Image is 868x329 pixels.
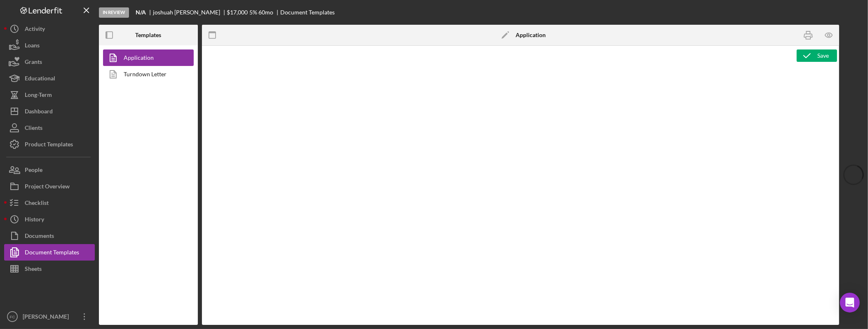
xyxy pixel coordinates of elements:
b: N/A [136,9,146,16]
b: Application [516,32,546,38]
div: joshuah [PERSON_NAME] [153,9,227,16]
button: Project Overview [4,178,95,195]
div: People [25,162,42,180]
a: Turndown Letter [103,66,190,82]
div: Sheets [25,261,42,279]
button: Dashboard [4,103,95,120]
button: History [4,211,95,228]
div: History [25,211,44,230]
button: Documents [4,228,95,244]
button: Sheets [4,261,95,277]
div: Loans [25,37,40,56]
button: Save [797,49,837,62]
button: Loans [4,37,95,54]
button: Educational [4,70,95,87]
div: Educational [25,70,55,89]
button: Product Templates [4,136,95,153]
button: People [4,162,95,178]
button: FC[PERSON_NAME] [4,308,95,325]
div: Documents [25,228,54,246]
button: Document Templates [4,244,95,261]
div: Activity [25,21,45,39]
div: Document Templates [280,9,335,16]
div: Save [817,49,829,62]
text: FC [10,315,15,319]
div: Project Overview [25,178,70,197]
span: $17,000 [227,9,248,16]
button: Grants [4,54,95,70]
button: Activity [4,21,95,37]
div: Dashboard [25,103,53,122]
div: Document Templates [25,244,79,263]
b: Templates [136,32,162,38]
div: Clients [25,120,42,138]
div: In Review [99,7,129,18]
a: Application [103,49,190,66]
button: Checklist [4,195,95,211]
button: Clients [4,120,95,136]
button: Long-Term [4,87,95,103]
div: Open Intercom Messenger [840,293,860,313]
div: Long-Term [25,87,52,105]
div: Product Templates [25,136,73,155]
div: 5 % [249,9,257,16]
div: Grants [25,54,42,72]
div: [PERSON_NAME] [21,308,74,327]
div: Checklist [25,195,49,213]
div: 60 mo [258,9,273,16]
